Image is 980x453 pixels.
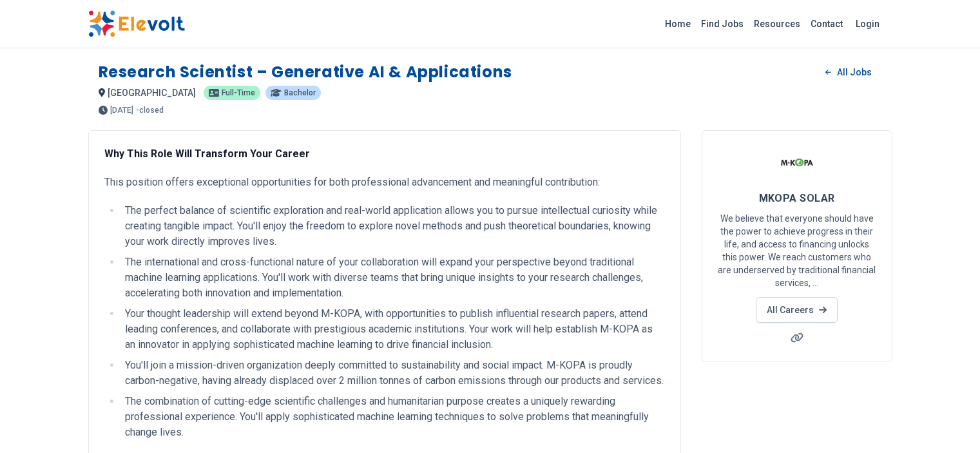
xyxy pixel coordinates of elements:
[110,106,133,114] span: [DATE]
[136,106,164,114] p: - closed
[660,14,696,34] a: Home
[805,14,848,34] a: Contact
[222,89,255,97] span: full-time
[121,306,665,352] li: Your thought leadership will extend beyond M-KOPA, with opportunities to publish influential rese...
[781,146,813,178] img: MKOPA SOLAR
[121,358,665,389] li: You'll join a mission-driven organization deeply committed to sustainability and social impact. M...
[759,192,835,204] span: MKOPA SOLAR
[121,255,665,301] li: The international and cross-functional nature of your collaboration will expand your perspective ...
[121,203,665,249] li: The perfect balance of scientific exploration and real-world application allows you to pursue int...
[108,88,196,98] span: [GEOGRAPHIC_DATA]
[104,175,665,190] p: This position offers exceptional opportunities for both professional advancement and meaningful c...
[121,394,665,440] li: The combination of cutting-edge scientific challenges and humanitarian purpose creates a uniquely...
[848,11,887,37] a: Login
[284,89,316,97] span: bachelor
[815,63,881,82] a: All Jobs
[756,297,838,323] a: All Careers
[104,148,310,160] strong: Why This Role Will Transform Your Career
[88,10,185,37] img: Elevolt
[696,14,749,34] a: Find Jobs
[718,212,876,289] p: We believe that everyone should have the power to achieve progress in their life, and access to f...
[99,62,512,82] h1: Research Scientist – Generative AI & Applications
[749,14,805,34] a: Resources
